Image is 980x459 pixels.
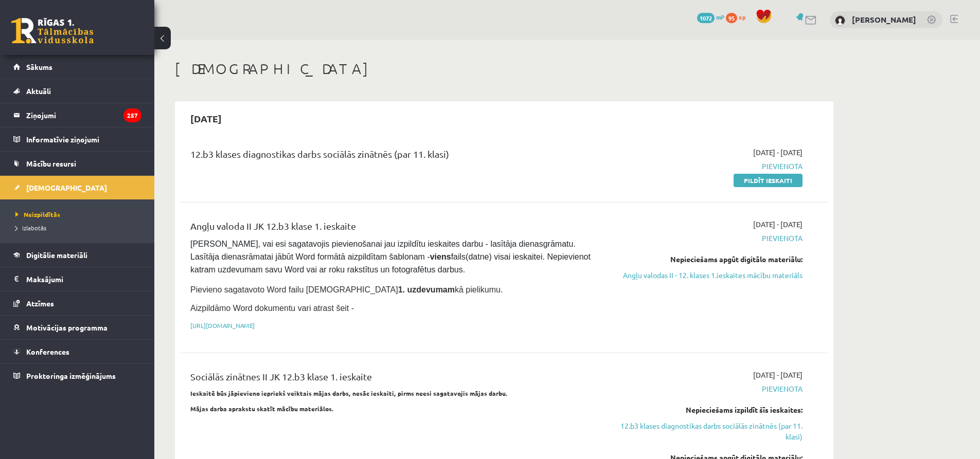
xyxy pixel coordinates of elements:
[13,364,141,388] a: Proktoringa izmēģinājums
[13,316,141,339] a: Motivācijas programma
[26,62,52,71] span: Sākums
[753,370,803,380] span: [DATE] - [DATE]
[26,371,116,380] span: Proktoringa izmēģinājums
[697,13,724,21] a: 1072 mP
[398,285,455,294] strong: 1. uzdevumam
[26,86,51,96] span: Aktuāli
[13,243,141,267] a: Digitālie materiāli
[739,13,745,21] span: xp
[180,106,232,131] h2: [DATE]
[190,389,508,397] strong: Ieskaitē būs jāpievieno iepriekš veiktais mājas darbs, nesāc ieskaiti, pirms neesi sagatavojis mā...
[13,127,141,151] a: Informatīvie ziņojumi
[190,304,354,313] span: Aizpildāmo Word dokumentu vari atrast šeit -
[609,420,803,442] a: 12.b3 klases diagnostikas darbs sociālās zinātnēs (par 11. klasi)
[190,285,503,294] span: Pievieno sagatavoto Word failu [DEMOGRAPHIC_DATA] kā pielikumu.
[13,340,141,363] a: Konferences
[753,147,803,158] span: [DATE] - [DATE]
[26,183,107,192] span: [DEMOGRAPHIC_DATA]
[697,13,715,23] span: 1072
[15,210,60,218] span: Neizpildītās
[13,55,141,79] a: Sākums
[26,347,69,356] span: Konferences
[26,267,141,291] legend: Maksājumi
[190,370,593,389] div: Sociālās zinātnes II JK 12.b3 klase 1. ieskaite
[13,79,141,103] a: Aktuāli
[835,15,845,26] img: Oskars Raģis
[15,224,46,232] span: Izlabotās
[26,127,141,151] legend: Informatīvie ziņojumi
[430,252,451,261] strong: viens
[734,174,803,187] a: Pildīt ieskaiti
[26,250,87,260] span: Digitālie materiāli
[753,219,803,230] span: [DATE] - [DATE]
[190,219,593,238] div: Angļu valoda II JK 12.b3 klase 1. ieskaite
[190,405,334,413] strong: Mājas darba aprakstu skatīt mācību materiālos.
[726,13,737,23] span: 95
[609,254,803,265] div: Nepieciešams apgūt digitālo materiālu:
[726,13,751,21] a: 95 xp
[609,383,803,394] span: Pievienota
[11,18,94,44] a: Rīgas 1. Tālmācības vidusskola
[13,103,141,127] a: Ziņojumi257
[26,323,108,332] span: Motivācijas programma
[13,152,141,175] a: Mācību resursi
[175,60,833,78] h1: [DEMOGRAPHIC_DATA]
[190,147,593,166] div: 12.b3 klases diagnostikas darbs sociālās zinātnēs (par 11. klasi)
[716,13,724,21] span: mP
[26,103,141,127] legend: Ziņojumi
[190,240,593,274] span: [PERSON_NAME], vai esi sagatavojis pievienošanai jau izpildītu ieskaites darbu - lasītāja dienasg...
[123,108,141,122] i: 257
[852,14,916,25] a: [PERSON_NAME]
[190,321,255,329] a: [URL][DOMAIN_NAME]
[609,270,803,281] a: Angļu valodas II - 12. klases 1.ieskaites mācību materiāls
[13,176,141,199] a: [DEMOGRAPHIC_DATA]
[13,291,141,315] a: Atzīmes
[609,405,803,415] div: Nepieciešams izpildīt šīs ieskaites:
[13,267,141,291] a: Maksājumi
[609,233,803,244] span: Pievienota
[609,161,803,172] span: Pievienota
[15,223,144,232] a: Izlabotās
[26,299,54,308] span: Atzīmes
[15,210,144,219] a: Neizpildītās
[26,159,76,168] span: Mācību resursi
